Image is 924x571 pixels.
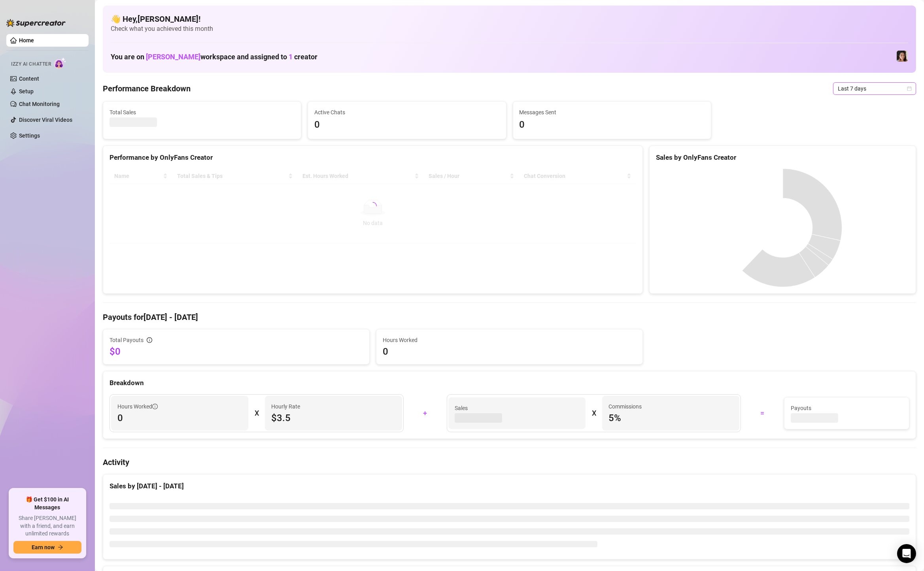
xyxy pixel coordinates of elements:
span: $3.5 [271,412,396,424]
span: Hours Worked [117,402,158,411]
a: Chat Monitoring [19,101,60,107]
div: Open Intercom Messenger [897,544,916,563]
span: Messages Sent [520,108,705,117]
div: X [255,407,259,420]
button: Earn nowarrow-right [13,541,81,554]
a: Discover Viral Videos [19,117,72,123]
span: Earn now [32,544,55,550]
span: 0 [383,345,636,358]
div: Breakdown [110,378,909,388]
span: Check what you achieved this month [111,25,908,33]
a: Home [19,37,34,43]
span: info-circle [152,404,158,409]
h4: Activity [103,457,916,468]
a: Setup [19,88,34,95]
span: Payouts [791,404,903,412]
h4: Performance Breakdown [103,83,191,94]
span: 🎁 Get $100 in AI Messages [13,496,81,511]
article: Hourly Rate [271,402,300,411]
span: Active Chats [314,108,499,117]
div: Sales by [DATE] - [DATE] [110,481,909,492]
h4: Payouts for [DATE] - [DATE] [103,312,916,323]
span: 5 % [608,412,733,424]
span: loading [367,200,378,212]
span: 0 [314,117,499,132]
span: [PERSON_NAME] [146,53,200,61]
a: Content [19,76,39,82]
span: Share [PERSON_NAME] with a friend, and earn unlimited rewards [13,514,81,538]
span: Total Payouts [110,336,144,344]
img: logo-BBDzfeDw.svg [6,19,66,27]
span: arrow-right [58,545,63,550]
h4: 👋 Hey, [PERSON_NAME] ! [111,13,908,25]
h1: You are on workspace and assigned to creator [111,53,317,61]
span: 0 [520,117,705,132]
a: Settings [19,132,40,139]
span: Izzy AI Chatter [11,61,51,68]
span: 0 [117,412,242,424]
span: Last 7 days [838,83,911,95]
article: Commissions [608,402,642,411]
span: calendar [907,86,912,91]
span: Sales [455,404,579,412]
div: X [592,407,596,420]
span: Total Sales [110,108,295,117]
span: Hours Worked [383,336,636,344]
img: AI Chatter [54,57,66,69]
span: $0 [110,345,363,358]
div: Performance by OnlyFans Creator [110,152,636,163]
div: + [408,407,442,420]
img: Luna [897,51,908,62]
span: info-circle [147,337,152,343]
div: Sales by OnlyFans Creator [656,152,909,163]
span: 1 [289,53,293,61]
div: = [746,407,779,420]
